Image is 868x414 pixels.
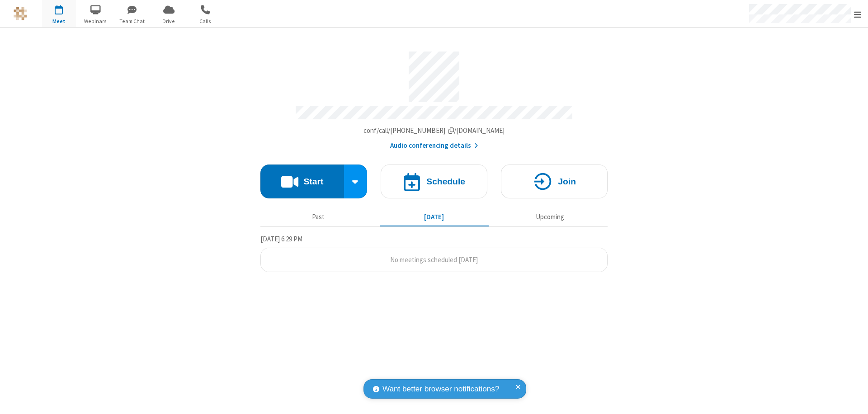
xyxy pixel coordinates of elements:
[260,165,344,198] button: Start
[264,208,373,226] button: Past
[501,165,608,198] button: Join
[303,177,323,186] h4: Start
[363,126,505,135] span: Copy my meeting room link
[79,17,113,25] span: Webinars
[426,177,465,186] h4: Schedule
[260,234,608,273] section: Today's Meetings
[495,208,604,226] button: Upcoming
[115,17,149,25] span: Team Chat
[42,17,76,25] span: Meet
[344,165,368,198] div: Start conference options
[260,45,608,151] section: Account details
[189,17,222,25] span: Calls
[380,208,489,226] button: [DATE]
[152,17,186,25] span: Drive
[390,255,478,264] span: No meetings scheduled [DATE]
[381,165,487,198] button: Schedule
[363,126,505,136] button: Copy my meeting room linkCopy my meeting room link
[14,7,27,20] img: QA Selenium DO NOT DELETE OR CHANGE
[260,235,302,243] span: [DATE] 6:29 PM
[558,177,576,186] h4: Join
[390,141,478,151] button: Audio conferencing details
[382,383,499,395] span: Want better browser notifications?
